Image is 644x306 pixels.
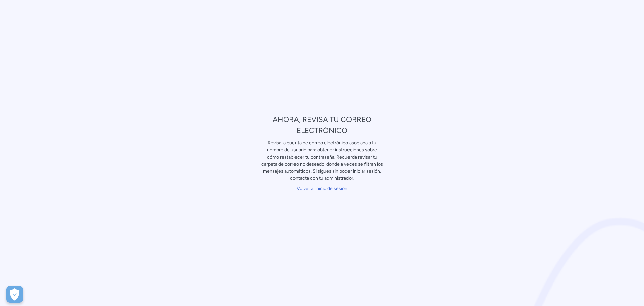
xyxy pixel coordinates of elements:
[273,115,371,135] font: AHORA, REVISA TU CORREO ELECTRÓNICO
[297,186,347,191] a: Volver al inicio de sesión
[261,140,383,181] font: Revisa la cuenta de correo electrónico asociada a tu nombre de usuario para obtener instrucciones...
[613,275,644,306] iframe: Mensajero calificado
[6,286,23,303] button: Abrir preferencias
[6,286,23,303] div: Preferencias de cookies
